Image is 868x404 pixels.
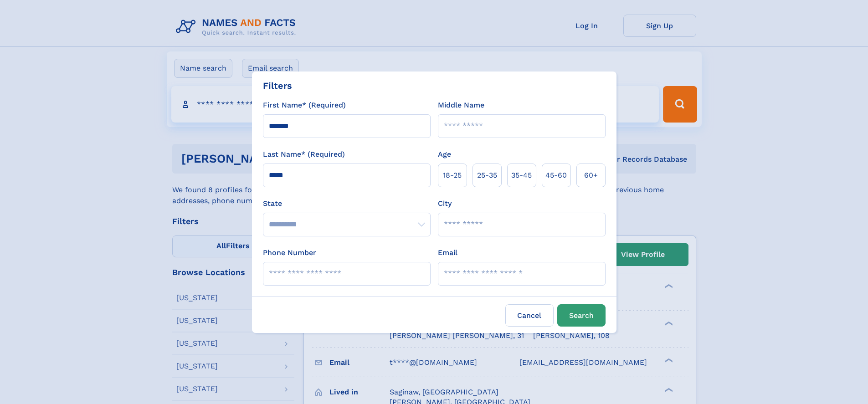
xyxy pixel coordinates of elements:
label: First Name* (Required) [263,100,346,111]
span: 25‑35 [477,170,497,181]
button: Search [557,304,606,327]
label: Email [438,247,457,258]
label: State [263,198,431,209]
span: 60+ [584,170,598,181]
label: Cancel [505,304,554,327]
span: 35‑45 [511,170,532,181]
span: 18‑25 [443,170,462,181]
label: City [438,198,452,209]
label: Phone Number [263,247,316,258]
div: Filters [263,79,292,92]
label: Last Name* (Required) [263,149,345,160]
label: Age [438,149,451,160]
label: Middle Name [438,100,484,111]
span: 45‑60 [545,170,567,181]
